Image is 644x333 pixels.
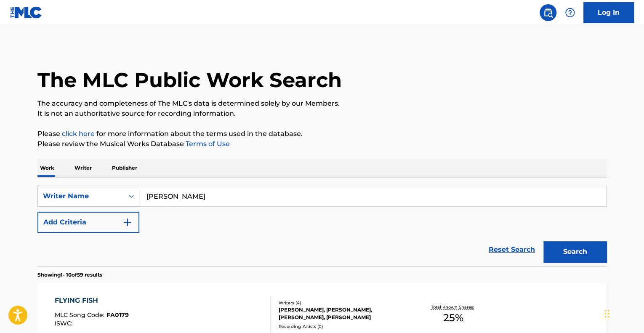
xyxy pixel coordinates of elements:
[55,296,129,306] div: FLYING FISH
[10,6,43,19] img: MLC Logo
[37,99,607,109] p: The accuracy and completeness of The MLC's data is determined solely by our Members.
[540,4,556,21] a: Public Search
[583,2,634,23] a: Log In
[37,67,342,93] h1: The MLC Public Work Search
[62,130,95,138] a: click here
[55,320,75,327] span: ISWC :
[122,217,133,227] img: 9d2ae6d4665cec9f34b9.svg
[431,304,476,310] p: Total Known Shares:
[106,311,129,319] span: FA0179
[443,310,463,325] span: 25 %
[184,140,230,148] a: Terms of Use
[37,159,57,177] p: Work
[279,300,406,306] div: Writers ( 4 )
[109,159,140,177] p: Publisher
[543,8,553,18] img: search
[279,323,406,330] div: Recording Artists ( 0 )
[484,240,539,259] a: Reset Search
[279,306,406,321] div: [PERSON_NAME], [PERSON_NAME], [PERSON_NAME], [PERSON_NAME]
[37,186,607,266] form: Search Form
[37,139,607,149] p: Please review the Musical Works Database
[604,301,609,326] div: Drag
[37,109,607,119] p: It is not an authoritative source for recording information.
[602,293,644,333] iframe: Chat Widget
[43,191,119,201] div: Writer Name
[543,241,607,262] button: Search
[55,311,106,319] span: MLC Song Code :
[37,271,102,279] p: Showing 1 - 10 of 59 results
[562,4,578,21] div: Help
[565,8,575,18] img: help
[37,212,139,233] button: Add Criteria
[72,159,94,177] p: Writer
[37,129,607,139] p: Please for more information about the terms used in the database.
